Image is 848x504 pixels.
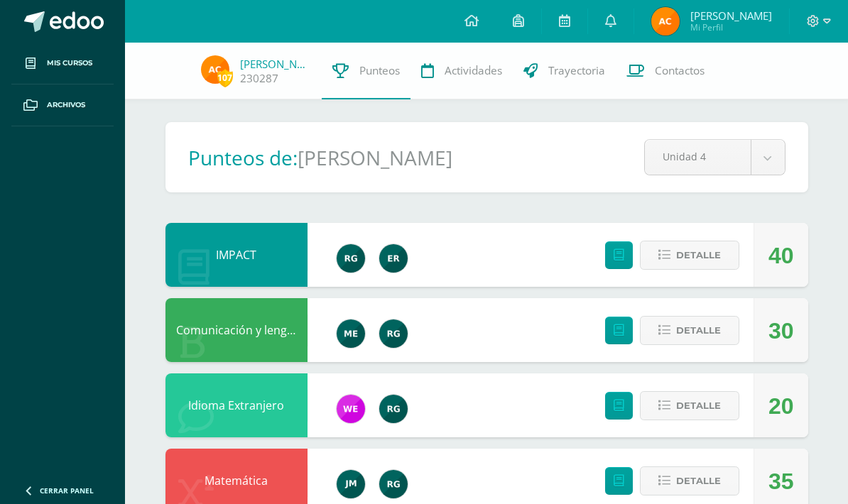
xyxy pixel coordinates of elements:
img: 24ef3269677dd7dd963c57b86ff4a022.png [379,395,408,423]
span: Actividades [445,63,502,78]
img: 6bd1f88eaa8f84a993684add4ac8f9ce.png [337,470,365,498]
button: Detalle [640,466,739,495]
h1: Punteos de: [188,144,298,171]
div: 30 [768,299,794,363]
img: 85d55787d8ca7c7ba4da5f9be61f6ecb.png [201,55,229,84]
span: Archivos [47,99,85,111]
img: 85d55787d8ca7c7ba4da5f9be61f6ecb.png [651,7,680,35]
img: 24ef3269677dd7dd963c57b86ff4a022.png [379,319,408,348]
img: e5319dee200a4f57f0a5ff00aaca67bb.png [337,319,365,348]
button: Detalle [640,316,739,345]
img: 8c5e9009d7ac1927ca83db190ae0c641.png [337,395,365,423]
a: Actividades [411,43,513,99]
a: Punteos [322,43,411,99]
span: Cerrar panel [40,486,94,495]
a: 230287 [240,71,278,86]
div: IMPACT [165,223,308,287]
span: Detalle [676,468,721,494]
img: 24ef3269677dd7dd963c57b86ff4a022.png [379,470,408,498]
a: Trayectoria [513,43,616,99]
h1: [PERSON_NAME] [298,144,452,171]
span: 107 [217,69,233,87]
div: 20 [768,374,794,438]
a: Archivos [11,84,114,126]
span: Mi Perfil [690,21,772,33]
span: Contactos [655,63,705,78]
a: Unidad 4 [645,140,784,175]
span: Mis cursos [47,57,92,69]
a: Mis cursos [11,43,114,84]
div: Idioma Extranjero [165,373,308,437]
button: Detalle [640,241,739,270]
a: [PERSON_NAME] [240,57,311,71]
span: Punteos [359,63,400,78]
span: Unidad 4 [663,140,732,173]
img: 43406b00e4edbe00e0fe2658b7eb63de.png [379,244,408,273]
div: 40 [768,224,794,287]
span: Detalle [676,393,721,419]
span: Detalle [676,242,721,268]
span: Detalle [676,317,721,344]
a: Contactos [616,43,715,99]
span: Trayectoria [548,63,605,78]
div: Comunicación y lenguaje [165,298,308,362]
img: 24ef3269677dd7dd963c57b86ff4a022.png [337,244,365,273]
span: [PERSON_NAME] [690,9,772,23]
button: Detalle [640,391,739,420]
